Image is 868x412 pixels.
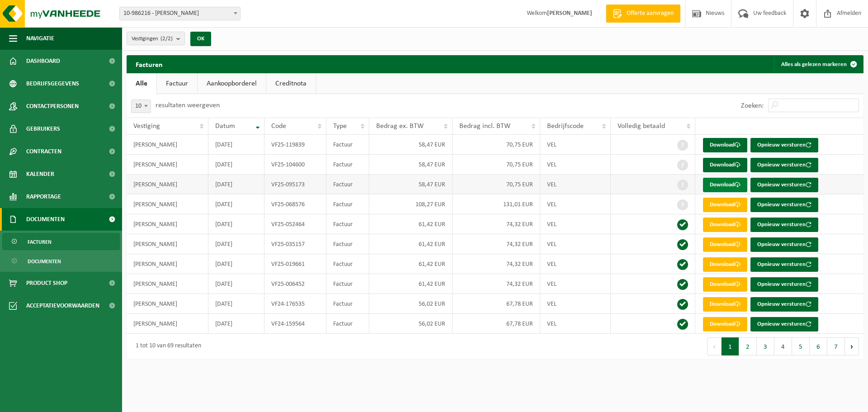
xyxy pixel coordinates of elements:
[369,274,453,294] td: 61,42 EUR
[750,317,818,331] button: Opnieuw versturen
[540,234,611,254] td: VEL
[208,274,264,294] td: [DATE]
[750,198,818,212] button: Opnieuw versturen
[264,254,326,274] td: VF25-019661
[707,337,722,355] button: Previous
[26,140,61,163] span: Contracten
[127,194,208,214] td: [PERSON_NAME]
[326,175,369,194] td: Factuur
[190,32,211,46] button: OK
[453,234,540,254] td: 74,32 EUR
[618,123,665,130] span: Volledig betaald
[453,175,540,194] td: 70,75 EUR
[750,158,818,172] button: Opnieuw versturen
[369,314,453,334] td: 56,02 EUR
[208,314,264,334] td: [DATE]
[264,194,326,214] td: VF25-068576
[264,294,326,314] td: VF24-176535
[208,135,264,155] td: [DATE]
[774,55,863,73] button: Alles als gelezen markeren
[757,337,774,355] button: 3
[540,274,611,294] td: VEL
[127,32,185,45] button: Vestigingen(2/2)
[119,7,241,20] span: 10-986216 - VAN DAMME ARNE - LAARNE
[264,175,326,194] td: VF25-095173
[127,155,208,175] td: [PERSON_NAME]
[845,337,859,355] button: Next
[703,158,747,172] a: Download
[26,72,79,95] span: Bedrijfsgegevens
[540,175,611,194] td: VEL
[750,297,818,312] button: Opnieuw versturen
[131,99,151,113] span: 10
[264,314,326,334] td: VF24-159564
[2,252,120,270] a: Documenten
[453,254,540,274] td: 74,32 EUR
[453,294,540,314] td: 67,78 EUR
[326,254,369,274] td: Factuur
[792,337,810,355] button: 5
[326,194,369,214] td: Factuur
[131,338,201,355] div: 1 tot 10 van 69 resultaten
[266,73,316,94] a: Creditnota
[264,155,326,175] td: VF25-104600
[703,218,747,232] a: Download
[540,194,611,214] td: VEL
[26,27,54,50] span: Navigatie
[750,178,818,192] button: Opnieuw versturen
[741,102,764,109] label: Zoeken:
[127,175,208,194] td: [PERSON_NAME]
[264,135,326,155] td: VF25-119839
[722,337,739,355] button: 1
[540,314,611,334] td: VEL
[369,214,453,234] td: 61,42 EUR
[453,155,540,175] td: 70,75 EUR
[540,294,611,314] td: VEL
[26,185,61,208] span: Rapportage
[369,254,453,274] td: 61,42 EUR
[750,257,818,272] button: Opnieuw versturen
[703,178,747,192] a: Download
[26,118,60,140] span: Gebruikers
[453,214,540,234] td: 74,32 EUR
[28,233,52,251] span: Facturen
[127,234,208,254] td: [PERSON_NAME]
[208,254,264,274] td: [DATE]
[326,274,369,294] td: Factuur
[157,73,197,94] a: Factuur
[26,294,99,317] span: Acceptatievoorwaarden
[703,198,747,212] a: Download
[750,218,818,232] button: Opnieuw versturen
[127,314,208,334] td: [PERSON_NAME]
[459,123,510,130] span: Bedrag incl. BTW
[160,36,173,42] count: (2/2)
[369,294,453,314] td: 56,02 EUR
[127,294,208,314] td: [PERSON_NAME]
[133,123,160,130] span: Vestiging
[369,234,453,254] td: 61,42 EUR
[26,50,60,72] span: Dashboard
[703,317,747,331] a: Download
[547,10,592,17] strong: [PERSON_NAME]
[369,135,453,155] td: 58,47 EUR
[703,138,747,152] a: Download
[606,5,680,23] a: Offerte aanvragen
[2,233,120,250] a: Facturen
[540,155,611,175] td: VEL
[28,253,61,270] span: Documenten
[453,135,540,155] td: 70,75 EUR
[810,337,827,355] button: 6
[156,102,220,109] label: resultaten weergeven
[198,73,266,94] a: Aankoopborderel
[703,237,747,252] a: Download
[326,214,369,234] td: Factuur
[453,314,540,334] td: 67,78 EUR
[369,155,453,175] td: 58,47 EUR
[208,214,264,234] td: [DATE]
[26,163,54,185] span: Kalender
[326,135,369,155] td: Factuur
[215,123,235,130] span: Datum
[326,234,369,254] td: Factuur
[453,274,540,294] td: 74,32 EUR
[750,237,818,252] button: Opnieuw versturen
